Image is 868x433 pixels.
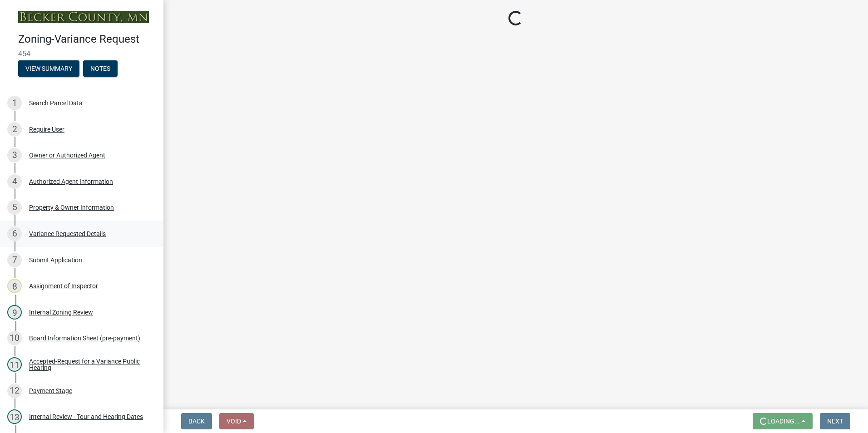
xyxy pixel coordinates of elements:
div: Payment Stage [29,388,72,394]
button: Notes [83,60,118,77]
button: Next [820,413,850,429]
button: Back [181,413,212,429]
div: Internal Zoning Review [29,309,93,315]
span: 454 [18,49,145,58]
button: View Summary [18,60,79,77]
div: Authorized Agent Information [29,178,113,185]
div: 13 [7,409,22,424]
div: Internal Review - Tour and Hearing Dates [29,413,143,420]
div: 6 [7,226,22,241]
div: 12 [7,384,22,398]
div: Accepted-Request for a Variance Public Hearing [29,358,149,371]
div: 10 [7,331,22,345]
div: 7 [7,253,22,267]
div: Property & Owner Information [29,204,114,211]
div: Search Parcel Data [29,100,83,106]
h4: Zoning-Variance Request [18,33,156,46]
button: Void [219,413,254,429]
span: Void [227,418,241,425]
div: 5 [7,200,22,215]
wm-modal-confirm: Notes [83,65,118,73]
div: 3 [7,148,22,162]
div: Assignment of Inspector [29,283,98,289]
div: Variance Requested Details [29,231,106,237]
span: Next [827,418,843,425]
div: 4 [7,174,22,189]
div: Owner or Authorized Agent [29,152,105,158]
div: Board Information Sheet (pre-payment) [29,335,140,341]
div: 1 [7,96,22,110]
div: 2 [7,122,22,137]
button: Loading... [753,413,813,429]
div: 8 [7,279,22,293]
wm-modal-confirm: Summary [18,65,79,73]
div: Submit Application [29,257,82,263]
div: 11 [7,357,22,372]
div: Require User [29,126,64,133]
div: 9 [7,305,22,320]
span: Back [188,418,205,425]
img: Becker County, Minnesota [18,11,149,23]
span: Loading... [767,418,800,425]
